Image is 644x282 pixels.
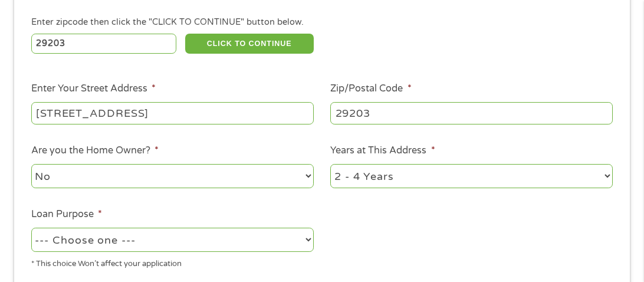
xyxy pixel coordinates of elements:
label: Loan Purpose [31,208,102,221]
div: Enter zipcode then click the "CLICK TO CONTINUE" button below. [31,16,613,29]
label: Zip/Postal Code [330,83,411,95]
label: Years at This Address [330,145,435,157]
label: Are you the Home Owner? [31,145,159,157]
input: Enter Zipcode (e.g 01510) [31,34,177,54]
input: 1 Main Street [31,102,314,124]
label: Enter Your Street Address [31,83,156,95]
div: * This choice Won’t affect your application [31,254,314,270]
button: CLICK TO CONTINUE [185,34,314,54]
